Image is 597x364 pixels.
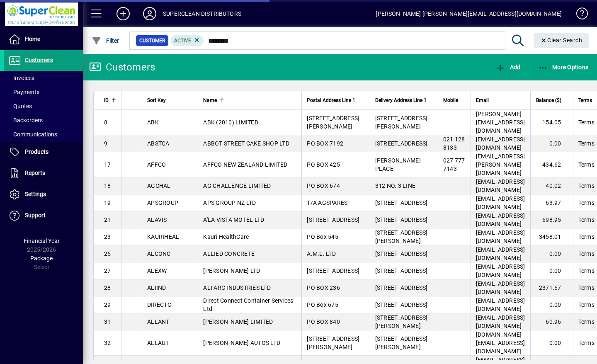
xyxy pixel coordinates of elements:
[375,284,428,291] span: [STREET_ADDRESS]
[536,96,569,105] div: Balance ($)
[530,135,573,152] td: 0.00
[495,64,520,70] span: Add
[104,301,111,308] span: 29
[8,117,43,124] span: Backorders
[4,163,83,184] a: Reports
[147,267,167,274] span: ALEXW
[375,96,427,105] span: Delivery Address Line 1
[307,233,338,240] span: PO Box 545
[375,301,428,308] span: [STREET_ADDRESS]
[8,131,57,138] span: Communications
[8,89,39,95] span: Payments
[203,161,287,168] span: AFFCO NEW ZEALAND LIMITED
[203,318,273,325] span: [PERSON_NAME] LIMITED
[4,142,83,163] a: Products
[203,216,264,223] span: A'LA VISTA MOTEL LTD
[104,233,111,240] span: 23
[476,297,525,312] span: [EMAIL_ADDRESS][DOMAIN_NAME]
[307,182,340,189] span: PO BOX 674
[443,136,465,151] span: 021 128 8133
[24,238,60,244] span: Financial Year
[307,318,340,325] span: PO BOX 840
[578,318,595,326] span: Terms
[4,29,83,50] a: Home
[476,136,525,151] span: [EMAIL_ADDRESS][DOMAIN_NAME]
[476,195,525,210] span: [EMAIL_ADDRESS][DOMAIN_NAME]
[104,318,111,325] span: 31
[307,161,340,168] span: PO BOX 425
[476,153,525,176] span: [EMAIL_ADDRESS][PERSON_NAME][DOMAIN_NAME]
[203,340,280,346] span: [PERSON_NAME] AUTOS LTD
[104,119,107,126] span: 8
[530,313,573,330] td: 60.96
[530,296,573,313] td: 0.00
[25,212,46,218] span: Support
[530,211,573,228] td: 698.95
[307,140,343,147] span: PO BOX 7192
[476,178,525,193] span: [EMAIL_ADDRESS][DOMAIN_NAME]
[307,301,338,308] span: PO Box 675
[203,233,249,240] span: Kauri HealthCare
[203,96,296,105] div: Name
[570,2,587,29] a: Knowledge Base
[147,140,170,147] span: ABSTCA
[534,33,589,48] button: Clear
[530,152,573,177] td: 434.62
[530,330,573,356] td: 0.00
[203,119,258,126] span: ABK (2010) LIMITED
[147,250,171,257] span: ALCONC
[375,216,428,223] span: [STREET_ADDRESS]
[375,199,428,206] span: [STREET_ADDRESS]
[307,115,359,130] span: [STREET_ADDRESS][PERSON_NAME]
[307,96,355,105] span: Postal Address Line 1
[476,229,525,244] span: [EMAIL_ADDRESS][DOMAIN_NAME]
[476,212,525,227] span: [EMAIL_ADDRESS][DOMAIN_NAME]
[104,182,111,189] span: 18
[375,267,428,274] span: [STREET_ADDRESS]
[203,199,256,206] span: APS GROUP NZ LTD
[90,33,121,48] button: Filter
[203,182,271,189] span: AG CHALLENGE LIMITED
[147,182,171,189] span: AGCHAL
[30,255,53,262] span: Package
[25,170,45,176] span: Reports
[530,279,573,296] td: 2371.67
[375,140,428,147] span: [STREET_ADDRESS]
[104,216,111,223] span: 21
[530,245,573,262] td: 0.00
[104,140,107,147] span: 9
[307,250,336,257] span: A.M.L. LTD
[530,177,573,194] td: 40.02
[578,267,595,275] span: Terms
[147,284,166,291] span: ALIIND
[578,199,595,207] span: Terms
[578,118,595,126] span: Terms
[375,250,428,257] span: [STREET_ADDRESS]
[375,335,428,350] span: [STREET_ADDRESS][PERSON_NAME]
[493,60,522,75] button: Add
[25,57,53,63] span: Customers
[104,96,109,105] span: ID
[174,38,191,44] span: Active
[104,250,111,257] span: 25
[104,161,111,168] span: 17
[147,199,178,206] span: APSGROUP
[110,6,136,21] button: Add
[203,297,293,312] span: Direct Connect Container Services Ltd
[104,199,111,206] span: 19
[25,191,46,197] span: Settings
[476,331,525,354] span: [DOMAIN_NAME][EMAIL_ADDRESS][DOMAIN_NAME]
[4,127,83,141] a: Communications
[443,96,466,105] div: Mobile
[538,64,589,70] span: More Options
[578,250,595,258] span: Terms
[476,246,525,261] span: [EMAIL_ADDRESS][DOMAIN_NAME]
[104,96,116,105] div: ID
[443,157,465,172] span: 027 777 7143
[4,71,83,85] a: Invoices
[375,115,428,130] span: [STREET_ADDRESS][PERSON_NAME]
[375,157,421,172] span: [PERSON_NAME] PLACE
[8,103,32,109] span: Quotes
[307,267,359,274] span: [STREET_ADDRESS]
[578,284,595,292] span: Terms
